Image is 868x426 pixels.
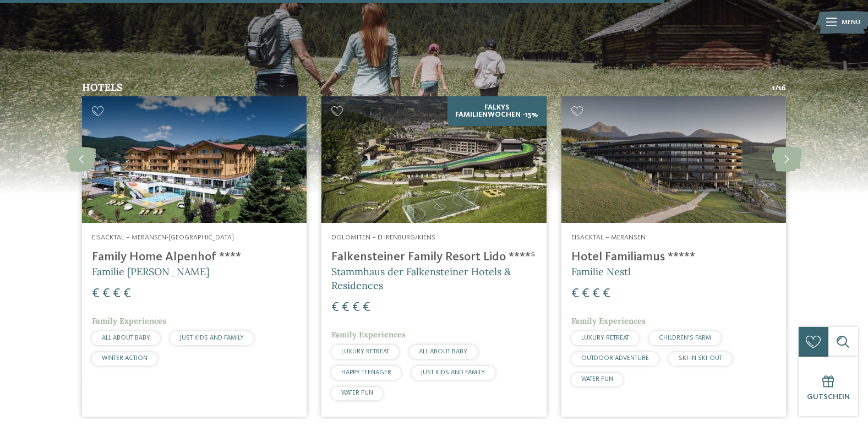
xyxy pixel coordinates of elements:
[571,265,631,278] span: Familie Nestl
[603,287,610,301] span: €
[341,348,389,355] span: LUXURY RETREAT
[561,96,786,223] img: Babyhotel in Südtirol für einen ganz entspannten Urlaub
[352,301,360,314] span: €
[419,348,467,355] span: ALL ABOUT BABY
[92,250,297,265] h4: Family Home Alpenhof ****
[92,287,100,301] span: €
[331,234,435,241] span: Dolomiten – Ehrenburg/Kiens
[92,265,209,278] span: Familie [PERSON_NAME]
[341,369,391,376] span: HAPPY TEENAGER
[331,250,536,265] h4: Falkensteiner Family Resort Lido ****ˢ
[82,96,307,223] img: Family Home Alpenhof ****
[102,287,110,301] span: €
[799,357,858,416] a: Gutschein
[581,335,629,341] span: LUXURY RETREAT
[321,96,546,417] a: Babyhotel in Südtirol für einen ganz entspannten Urlaub Falkys Familienwochen -15% Dolomiten – Eh...
[102,335,150,341] span: ALL ABOUT BABY
[341,390,373,396] span: WATER FUN
[331,265,511,292] span: Stammhaus der Falkensteiner Hotels & Residences
[592,287,600,301] span: €
[113,287,121,301] span: €
[321,96,546,223] img: Babyhotel in Südtirol für einen ganz entspannten Urlaub
[363,301,370,314] span: €
[807,393,850,401] span: Gutschein
[772,83,775,94] span: 1
[123,287,131,301] span: €
[582,287,589,301] span: €
[102,355,148,362] span: WINTER ACTION
[331,301,339,314] span: €
[561,96,786,417] a: Babyhotel in Südtirol für einen ganz entspannten Urlaub Eisacktal – Meransen Hotel Familiamus ***...
[778,83,786,94] span: 16
[421,369,485,376] span: JUST KIDS AND FAMILY
[82,81,123,94] span: Hotels
[679,355,722,362] span: SKI-IN SKI-OUT
[82,96,307,417] a: Babyhotel in Südtirol für einen ganz entspannten Urlaub Eisacktal – Meransen-[GEOGRAPHIC_DATA] Fa...
[581,355,649,362] span: OUTDOOR ADVENTURE
[571,316,646,326] span: Family Experiences
[331,330,406,340] span: Family Experiences
[92,234,234,241] span: Eisacktal – Meransen-[GEOGRAPHIC_DATA]
[92,316,166,326] span: Family Experiences
[180,335,244,341] span: JUST KIDS AND FAMILY
[775,83,778,94] span: /
[571,287,579,301] span: €
[342,301,350,314] span: €
[571,234,646,241] span: Eisacktal – Meransen
[659,335,711,341] span: CHILDREN’S FARM
[581,376,613,383] span: WATER FUN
